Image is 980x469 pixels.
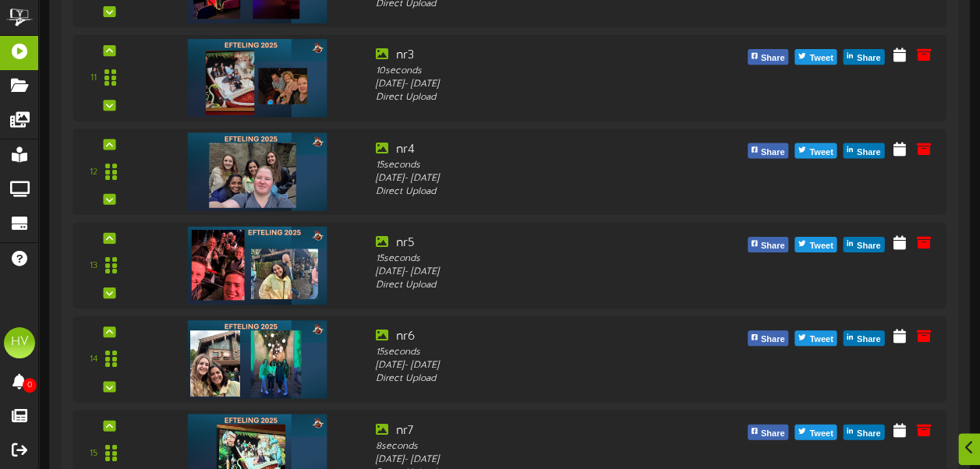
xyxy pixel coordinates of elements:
div: Direct Upload [376,372,716,386]
div: 12 [90,165,97,178]
img: e010aff6-8f84-47be-b892-90bfa0724a76.jpg [188,226,327,304]
button: Share [748,48,789,64]
button: Share [748,424,789,439]
div: 15 seconds [376,346,716,359]
button: Tweet [794,48,837,64]
button: Share [844,424,885,439]
span: Share [758,237,788,254]
div: 15 [90,446,97,460]
span: 0 [23,378,37,393]
span: Share [854,425,884,442]
span: Tweet [806,425,836,442]
img: 3bdc5b72-2f68-48d0-b260-bc3028c3617e.jpg [188,39,327,117]
div: Direct Upload [376,91,716,104]
img: 11abb11c-94ec-4f8e-991b-c3ed320369b3.jpg [188,132,327,210]
div: 14 [90,352,97,365]
div: Direct Upload [376,279,716,292]
span: Share [758,425,788,442]
span: Tweet [806,49,836,66]
span: Share [854,237,884,254]
button: Tweet [794,236,837,252]
span: Share [758,143,788,160]
div: 8 seconds [376,439,716,453]
div: 15 seconds [376,158,716,171]
div: [DATE] - [DATE] [376,453,716,466]
span: Share [758,330,788,347]
div: Direct Upload [376,185,716,198]
button: Share [748,236,789,252]
div: nr6 [376,328,716,346]
span: Tweet [806,330,836,347]
div: nr5 [376,235,716,252]
button: Tweet [794,424,837,439]
div: nr7 [376,421,716,439]
div: [DATE] - [DATE] [376,266,716,279]
span: Tweet [806,237,836,254]
img: 9fb4a690-28c6-408f-96ec-52714100467b.jpg [188,320,327,398]
span: Share [854,143,884,160]
button: Share [748,142,789,157]
button: Tweet [794,142,837,157]
button: Share [844,48,885,64]
button: Share [844,236,885,252]
span: Share [758,49,788,66]
div: 11 [90,71,97,84]
div: 15 seconds [376,252,716,265]
div: 10 seconds [376,65,716,78]
button: Share [748,330,789,345]
div: nr4 [376,140,716,158]
div: HV [4,327,35,358]
button: Tweet [794,330,837,345]
span: Share [854,330,884,347]
div: nr3 [376,47,716,65]
div: 13 [90,259,97,272]
button: Share [844,330,885,345]
div: [DATE] - [DATE] [376,359,716,372]
span: Share [854,49,884,66]
button: Share [844,142,885,157]
span: Tweet [806,143,836,160]
div: [DATE] - [DATE] [376,78,716,91]
div: [DATE] - [DATE] [376,171,716,185]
